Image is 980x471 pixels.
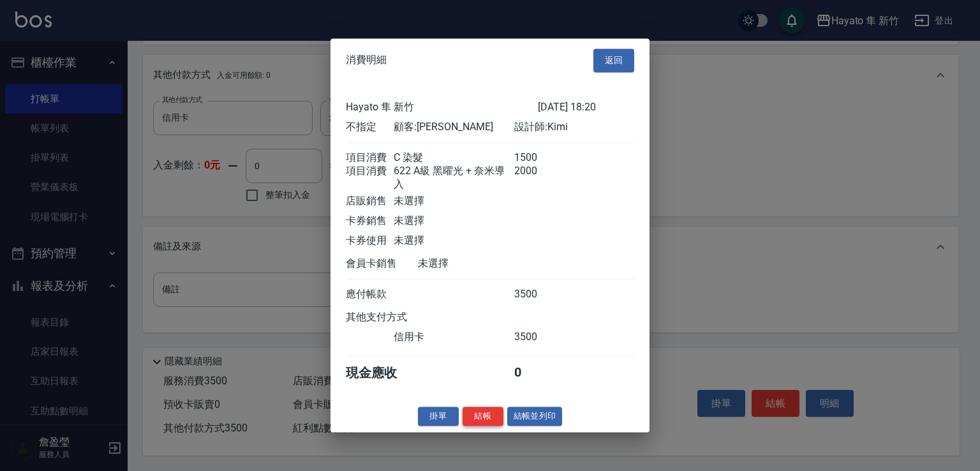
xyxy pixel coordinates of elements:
[346,54,387,67] span: 消費明細
[394,214,514,228] div: 未選擇
[538,101,634,114] div: [DATE] 18:20
[394,234,514,248] div: 未選擇
[463,407,503,426] button: 結帳
[514,331,562,344] div: 3500
[418,257,538,271] div: 未選擇
[394,331,514,344] div: 信用卡
[394,121,514,134] div: 顧客: [PERSON_NAME]
[418,407,459,426] button: 掛單
[514,165,562,191] div: 2000
[346,121,394,134] div: 不指定
[514,364,562,382] div: 0
[346,101,538,114] div: Hayato 隼 新竹
[346,234,394,248] div: 卡券使用
[346,151,394,165] div: 項目消費
[346,214,394,228] div: 卡券銷售
[346,288,394,301] div: 應付帳款
[514,288,562,301] div: 3500
[507,407,563,426] button: 結帳並列印
[593,49,634,72] button: 返回
[346,311,442,324] div: 其他支付方式
[394,165,514,191] div: 622 A級 黑曜光 + 奈米導入
[514,151,562,165] div: 1500
[346,165,394,191] div: 項目消費
[346,364,418,382] div: 現金應收
[394,195,514,208] div: 未選擇
[346,257,418,271] div: 會員卡銷售
[346,195,394,208] div: 店販銷售
[394,151,514,165] div: C 染髮
[514,121,634,134] div: 設計師: Kimi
